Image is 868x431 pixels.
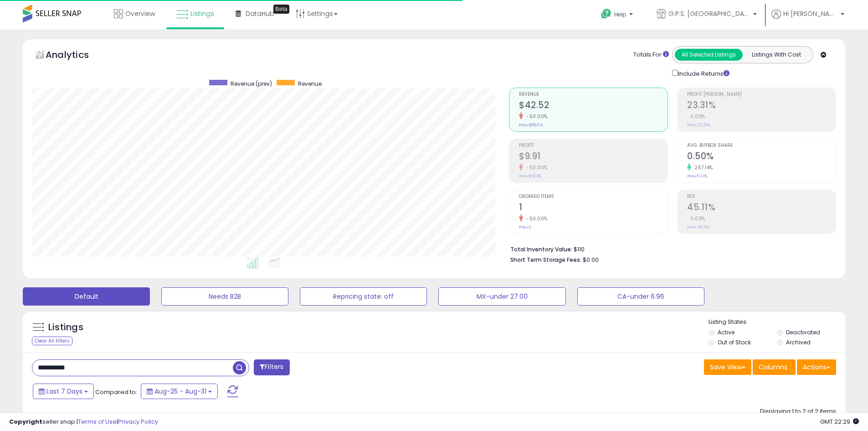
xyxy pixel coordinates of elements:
[687,173,708,179] small: Prev: 0.14%
[797,359,836,375] button: Actions
[519,143,668,148] span: Profit
[246,9,274,18] span: DataHub
[742,49,810,61] button: Listings With Cost
[78,417,117,426] a: Terms of Use
[583,255,599,264] span: $0.00
[510,245,572,253] b: Total Inventory Value:
[523,215,548,222] small: -50.00%
[753,359,796,375] button: Columns
[687,143,836,148] span: Avg. Buybox Share
[95,388,137,396] span: Compared to:
[633,51,669,59] div: Totals For
[759,363,787,372] span: Columns
[519,122,543,128] small: Prev: $85.04
[48,321,83,334] h5: Listings
[771,9,844,30] a: Hi [PERSON_NAME]
[687,92,836,97] span: Profit [PERSON_NAME]
[9,417,42,426] strong: Copyright
[687,100,836,112] h2: 23.31%
[718,328,734,336] label: Active
[519,92,668,97] span: Revenue
[594,1,642,30] a: Help
[614,10,627,18] span: Help
[577,287,704,306] button: CA-under 6.96
[709,318,845,327] p: Listing States:
[718,338,751,346] label: Out of Stock
[687,113,705,120] small: 0.00%
[9,418,158,426] div: seller snap | |
[519,224,531,230] small: Prev: 2
[33,384,94,399] button: Last 7 Days
[510,243,829,254] li: $110
[300,287,427,306] button: Repricing state: off
[118,417,158,426] a: Privacy Policy
[23,287,150,306] button: Default
[519,151,668,163] h2: $9.91
[46,387,82,396] span: Last 7 Days
[125,9,155,18] span: Overview
[519,194,668,199] span: Ordered Items
[687,122,710,128] small: Prev: 23.31%
[687,194,836,199] span: ROI
[161,287,288,306] button: Needs B2B
[519,202,668,214] h2: 1
[687,224,709,230] small: Prev: 45.11%
[704,359,751,375] button: Save View
[786,338,811,346] label: Archived
[523,113,548,120] small: -50.00%
[760,407,836,416] div: Displaying 1 to 2 of 2 items
[190,9,214,18] span: Listings
[46,48,107,63] h5: Analytics
[783,9,838,18] span: Hi [PERSON_NAME]
[273,5,289,14] div: Tooltip anchor
[665,68,740,78] div: Include Returns
[141,384,218,399] button: Aug-25 - Aug-31
[687,151,836,163] h2: 0.50%
[675,49,743,61] button: All Selected Listings
[820,417,859,426] span: 2025-09-8 22:29 GMT
[438,287,565,306] button: MX-under 27.00
[510,256,581,264] b: Short Term Storage Fees:
[668,9,750,18] span: G.P.S. [GEOGRAPHIC_DATA]
[786,328,820,336] label: Deactivated
[687,215,705,222] small: 0.00%
[691,164,713,171] small: 257.14%
[231,80,272,88] span: Revenue (prev)
[687,202,836,214] h2: 45.11%
[154,387,206,396] span: Aug-25 - Aug-31
[254,359,289,375] button: Filters
[32,337,72,345] div: Clear All Filters
[601,8,612,20] i: Get Help
[519,100,668,112] h2: $42.52
[298,80,322,88] span: Revenue
[519,173,541,179] small: Prev: $19.82
[523,164,548,171] small: -50.00%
